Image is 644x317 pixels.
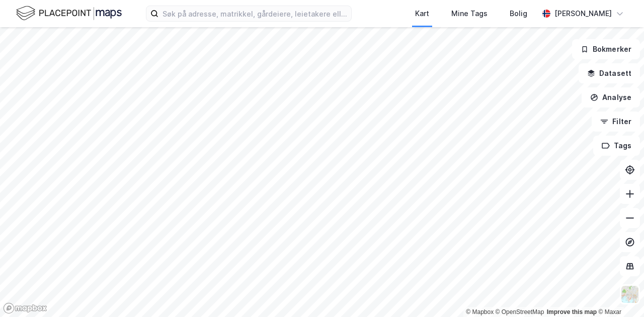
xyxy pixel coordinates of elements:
[547,308,597,315] a: Improve this map
[451,8,488,20] div: Mine Tags
[510,8,527,20] div: Bolig
[466,308,494,315] a: Mapbox
[496,308,544,315] a: OpenStreetMap
[3,302,47,314] a: Mapbox homepage
[594,269,644,317] div: Kontrollprogram for chat
[592,112,640,132] button: Filter
[594,269,644,317] iframe: Chat Widget
[593,136,640,156] button: Tags
[415,8,429,20] div: Kart
[554,8,612,20] div: [PERSON_NAME]
[582,87,640,108] button: Analyse
[572,39,640,59] button: Bokmerker
[579,63,640,83] button: Datasett
[158,6,351,21] input: Søk på adresse, matrikkel, gårdeiere, leietakere eller personer
[16,5,122,22] img: logo.f888ab2527a4732fd821a326f86c7f29.svg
